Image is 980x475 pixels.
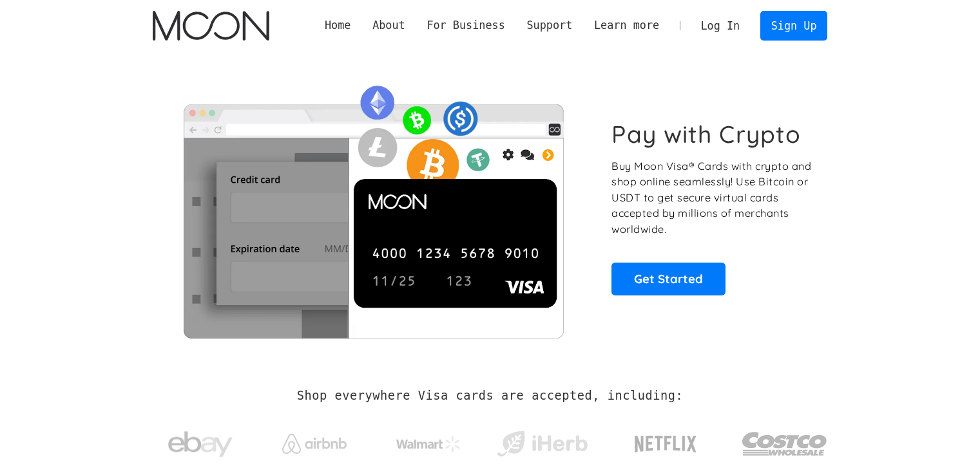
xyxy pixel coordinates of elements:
a: Costco [742,407,828,474]
a: Walmart [380,424,476,458]
div: Support [516,17,583,33]
a: Airbnb [266,421,362,460]
div: For Business [427,17,504,33]
a: Get Started [611,263,725,295]
a: Home [314,17,361,33]
a: ebay [153,411,249,471]
a: home [153,11,269,41]
a: Sign Up [760,11,827,40]
img: Airbnb [282,434,347,454]
div: For Business [416,17,516,33]
h2: Shop everywhere Visa cards are accepted, including: [297,389,683,403]
img: ebay [168,424,233,465]
div: Learn more [594,17,659,33]
a: Netflix [608,415,724,467]
div: About [372,17,405,33]
a: iHerb [494,414,590,467]
a: Log In [690,12,751,40]
img: Netflix [633,428,698,460]
img: Walmart [396,436,461,452]
img: Moon Cards let you spend your crypto anywhere Visa is accepted. [153,77,594,338]
img: Costco [742,420,828,468]
h1: Pay with Crypto [611,120,801,149]
div: Support [526,17,572,33]
p: Buy Moon Visa® Cards with crypto and shop online seamlessly! Use Bitcoin or USDT to get secure vi... [611,158,813,237]
div: Learn more [583,17,670,33]
div: About [361,17,416,33]
img: Moon Logo [153,11,269,41]
img: iHerb [494,427,590,461]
